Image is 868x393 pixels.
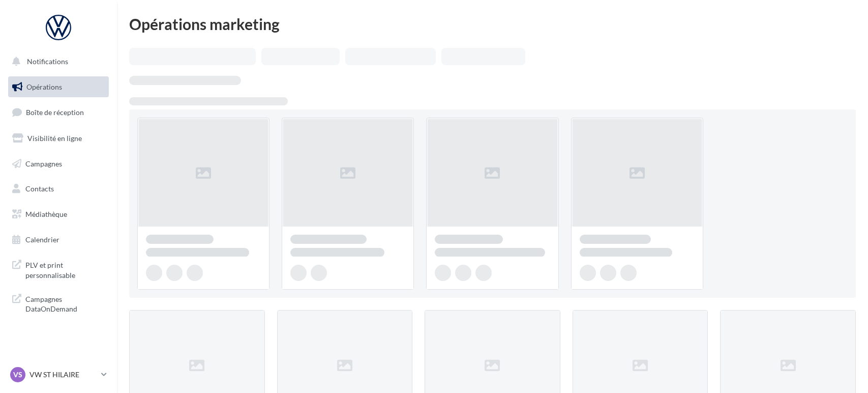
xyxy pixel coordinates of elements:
span: VS [13,370,22,380]
a: Visibilité en ligne [6,128,111,149]
a: Médiathèque [6,204,111,225]
span: Contacts [25,184,54,193]
a: Boîte de réception [6,101,111,123]
span: Notifications [27,57,68,66]
span: Médiathèque [25,210,67,218]
p: VW ST HILAIRE [29,370,97,380]
a: VS VW ST HILAIRE [8,365,109,384]
a: Campagnes DataOnDemand [6,288,111,318]
span: Calendrier [25,235,59,244]
button: Notifications [6,51,107,72]
a: Campagnes [6,153,111,175]
a: PLV et print personnalisable [6,254,111,284]
a: Calendrier [6,229,111,250]
span: Opérations [26,82,62,91]
span: Boîte de réception [26,108,84,117]
a: Contacts [6,178,111,200]
span: Campagnes [25,159,62,167]
span: PLV et print personnalisable [25,258,105,280]
span: Visibilité en ligne [27,134,82,143]
div: Opérations marketing [129,16,856,32]
a: Opérations [6,76,111,98]
span: Campagnes DataOnDemand [25,292,105,314]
